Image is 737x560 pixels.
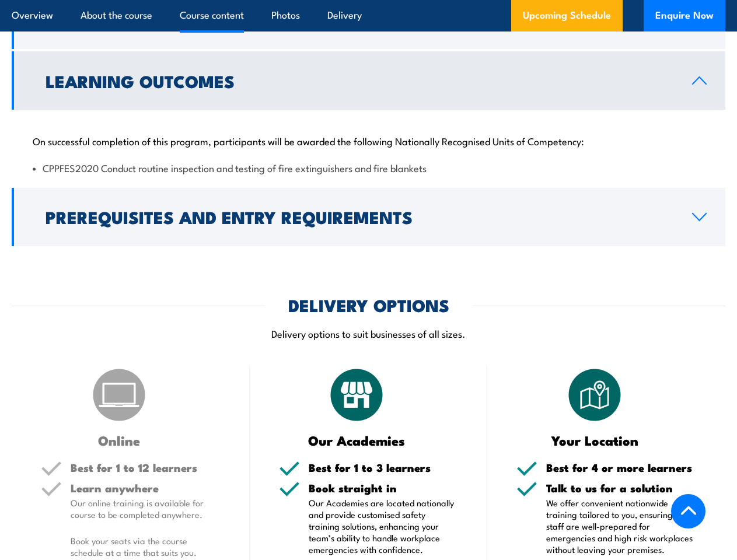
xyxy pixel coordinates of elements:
h3: Your Location [516,433,673,447]
h2: Prerequisites and Entry Requirements [46,209,673,224]
h3: Our Academies [279,433,435,447]
h5: Best for 1 to 3 learners [309,462,459,473]
a: Prerequisites and Entry Requirements [12,188,725,246]
p: Delivery options to suit businesses of all sizes. [12,327,725,340]
h2: DELIVERY OPTIONS [288,297,449,312]
li: CPPFES2020 Conduct routine inspection and testing of fire extinguishers and fire blankets [33,161,704,174]
h5: Best for 4 or more learners [546,462,696,473]
p: On successful completion of this program, participants will be awarded the following Nationally R... [33,135,704,146]
p: We offer convenient nationwide training tailored to you, ensuring your staff are well-prepared fo... [546,497,696,555]
p: Our online training is available for course to be completed anywhere. [71,497,221,520]
a: Learning Outcomes [12,51,725,110]
p: Book your seats via the course schedule at a time that suits you. [71,535,221,558]
h3: Online [41,433,197,447]
h5: Learn anywhere [71,482,221,494]
h2: Learning Outcomes [46,73,673,88]
h5: Book straight in [309,482,459,494]
h5: Talk to us for a solution [546,482,696,494]
h5: Best for 1 to 12 learners [71,462,221,473]
p: Our Academies are located nationally and provide customised safety training solutions, enhancing ... [309,497,459,555]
